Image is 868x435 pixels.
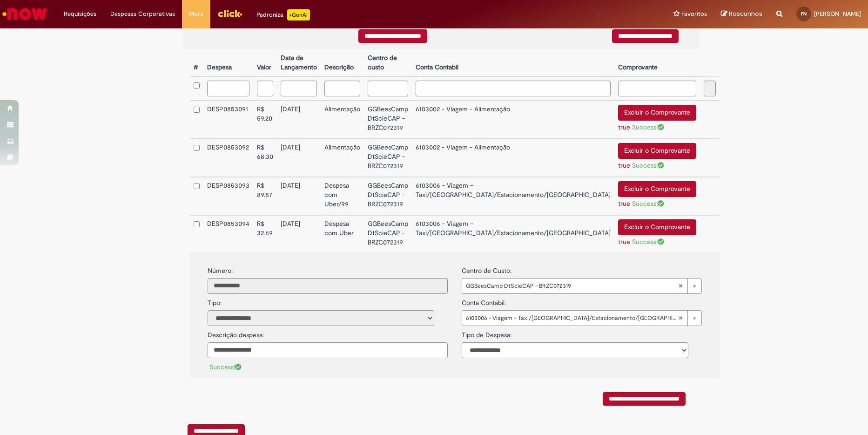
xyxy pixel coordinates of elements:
td: Alimentação [321,101,364,139]
button: Excluir o Comprovante [618,219,696,235]
td: DESP0853092 [203,139,253,177]
td: Excluir o Comprovante true Success! [614,215,700,253]
label: Descrição despesa: [208,331,264,340]
span: Success! [632,161,664,170]
td: [DATE] [277,177,321,215]
td: 6103006 - Viagem – Taxi/[GEOGRAPHIC_DATA]/Estacionamento/[GEOGRAPHIC_DATA] [412,215,614,253]
a: Rascunhos [721,10,762,19]
span: 6103006 - Viagem – Taxi/[GEOGRAPHIC_DATA]/Estacionamento/[GEOGRAPHIC_DATA] [466,311,678,326]
th: Comprovante [614,50,700,76]
label: Conta Contabil: [462,294,506,308]
span: Favoritos [681,9,707,19]
a: GGBeesCamp DtScieCAP - BRZC072319Limpar campo centro_de_custo [462,278,702,294]
td: GGBeesCamp DtScieCAP - BRZC072319 [364,215,412,253]
span: Requisições [64,9,96,19]
span: Success! [209,363,242,371]
label: Tipo de Despesa: [462,326,511,340]
img: click_logo_yellow_360x200.png [217,7,242,20]
abbr: Limpar campo conta_contabil [673,311,687,326]
td: R$ 89.87 [253,177,277,215]
button: Excluir o Comprovante [618,105,696,121]
a: true [618,238,630,246]
td: Alimentação [321,139,364,177]
td: Despesa com Uber [321,215,364,253]
th: # [190,50,203,76]
p: +GenAi [287,9,310,20]
td: GGBeesCamp DtScieCAP - BRZC072319 [364,101,412,139]
button: Excluir o Comprovante [618,143,696,159]
a: true [618,123,630,131]
span: GGBeesCamp DtScieCAP - BRZC072319 [466,279,678,293]
a: true [618,199,630,208]
label: Número: [208,266,233,276]
span: Rascunhos [729,9,762,18]
td: DESP0853091 [203,101,253,139]
td: GGBeesCamp DtScieCAP - BRZC072319 [364,177,412,215]
th: Centro de custo [364,50,412,76]
td: R$ 68.30 [253,139,277,177]
th: Conta Contabil [412,50,614,76]
span: More [189,9,203,19]
td: 6103002 - Viagem - Alimentação [412,139,614,177]
td: Despesa com Uber/99 [321,177,364,215]
td: 6103002 - Viagem - Alimentação [412,101,614,139]
div: Padroniza [256,9,310,20]
td: R$ 32.69 [253,215,277,253]
span: [PERSON_NAME] [814,10,861,18]
th: Despesa [203,50,253,76]
span: Despesas Corporativas [110,9,175,19]
span: Success! [632,238,664,246]
th: Data de Lançamento [277,50,321,76]
td: Excluir o Comprovante true Success! [614,177,700,215]
td: GGBeesCamp DtScieCAP - BRZC072319 [364,139,412,177]
td: 6103006 - Viagem – Taxi/[GEOGRAPHIC_DATA]/Estacionamento/[GEOGRAPHIC_DATA] [412,177,614,215]
a: true [618,161,630,170]
td: [DATE] [277,101,321,139]
label: Centro de Custo: [462,262,511,276]
td: [DATE] [277,215,321,253]
label: Tipo: [208,294,222,308]
td: Excluir o Comprovante true Success! [614,139,700,177]
td: [DATE] [277,139,321,177]
abbr: Limpar campo centro_de_custo [673,279,687,293]
button: Excluir o Comprovante [618,181,696,197]
th: Descrição [321,50,364,76]
td: Excluir o Comprovante true Success! [614,101,700,139]
img: ServiceNow [1,5,49,23]
td: DESP0853093 [203,177,253,215]
span: Success! [632,123,664,131]
a: 6103006 - Viagem – Taxi/[GEOGRAPHIC_DATA]/Estacionamento/[GEOGRAPHIC_DATA]Limpar campo conta_cont... [462,310,702,326]
span: FN [801,11,807,17]
td: R$ 59.20 [253,101,277,139]
th: Valor [253,50,277,76]
td: DESP0853094 [203,215,253,253]
span: Success! [632,199,664,208]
